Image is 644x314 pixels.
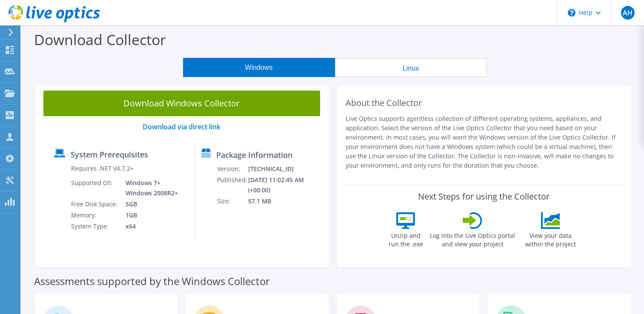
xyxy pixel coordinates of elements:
[335,58,487,77] button: Linux
[346,98,622,108] h2: About the Collector
[71,199,119,210] td: Free Disk Space:
[248,163,324,174] td: [TECHNICAL_ID]
[248,196,324,207] td: 57.1 MB
[217,196,248,207] td: Size:
[418,191,550,202] label: Next Steps for using the Collector
[248,174,324,196] td: [DATE] 11:02:45 AM (+00:00)
[71,150,148,159] label: System Prerequisites
[119,221,180,232] td: x64
[119,177,180,199] td: Windows 7+ Windows 2008R2+
[34,30,166,49] label: Download Collector
[71,164,134,173] label: Requires .NET V4.7.2+
[183,58,335,77] button: Windows
[346,114,622,170] p: Live Optics supports agentless collection of different operating systems, appliances, and applica...
[43,91,320,116] a: Download Windows Collector
[119,210,180,221] td: 1GB
[217,174,248,196] td: Published:
[216,151,292,159] label: Package Information
[568,9,575,17] svg: \n
[217,163,248,174] td: Version:
[429,229,515,248] label: Log into the Live Optics portal and view your project
[119,199,180,210] td: 5GB
[71,210,119,221] td: Memory:
[520,229,581,248] label: View your data within the project
[143,122,220,131] a: Download via direct link
[386,229,425,248] label: Unzip and run the .exe
[621,6,635,20] span: AH
[71,177,119,199] td: Supported OS:
[71,221,119,232] td: System Type:
[34,277,270,285] label: Assessments supported by the Windows Collector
